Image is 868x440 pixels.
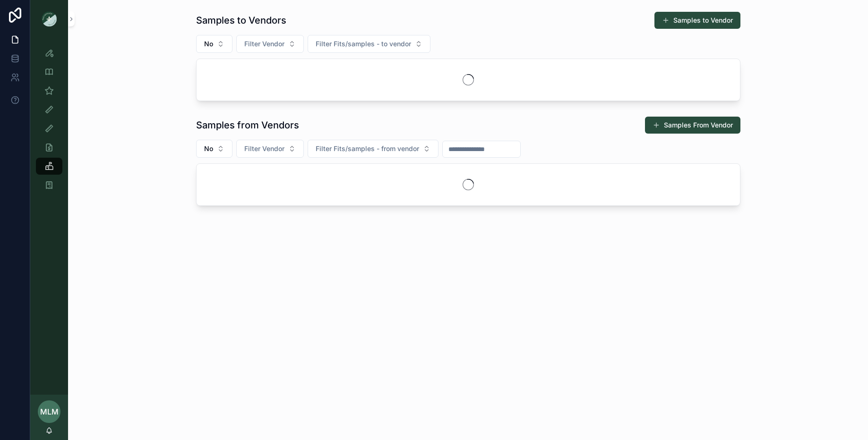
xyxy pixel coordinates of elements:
h1: Samples from Vendors [196,118,299,132]
span: Filter Fits/samples - from vendor [316,144,419,153]
button: Select Button [308,140,438,158]
span: Filter Vendor [244,39,284,49]
span: No [204,144,213,153]
span: MLM [40,406,59,417]
h1: Samples to Vendors [196,14,286,27]
div: scrollable content [30,38,68,206]
button: Select Button [308,35,430,53]
button: Select Button [196,140,232,158]
span: Filter Fits/samples - to vendor [316,39,411,49]
button: Select Button [236,35,304,53]
button: Select Button [236,140,304,158]
img: App logo [42,11,57,26]
span: Filter Vendor [244,144,284,153]
button: Samples From Vendor [645,117,740,134]
button: Samples to Vendor [654,12,740,29]
span: No [204,39,213,49]
button: Select Button [196,35,232,53]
